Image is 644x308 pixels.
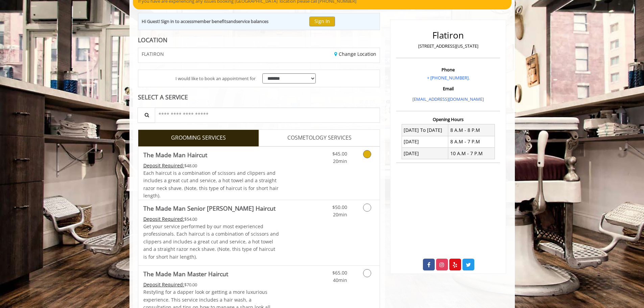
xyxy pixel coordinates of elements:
h3: Phone [398,67,498,72]
span: 20min [333,158,347,164]
b: The Made Man Haircut [143,150,207,160]
div: $48.00 [143,162,279,169]
b: The Made Man Master Haircut [143,269,228,279]
h2: Flatiron [398,30,498,40]
button: Service Search [138,108,155,123]
span: GROOMING SERVICES [171,134,226,142]
span: 40min [333,277,347,283]
span: FLATIRON [142,51,164,56]
div: $54.00 [143,215,279,223]
td: 10 A.M - 7 P.M [448,148,495,159]
b: The Made Man Senior [PERSON_NAME] Haircut [143,204,276,213]
b: member benefits [193,18,228,24]
td: [DATE] [402,136,448,147]
h3: Opening Hours [396,117,500,122]
p: Get your service performed by our most experienced professionals. Each haircut is a combination o... [143,223,279,261]
div: $70.00 [143,281,279,288]
p: [STREET_ADDRESS][US_STATE] [398,43,498,50]
a: Change Location [334,51,376,57]
b: service balances [236,18,268,24]
span: COSMETOLOGY SERVICES [287,134,352,142]
td: 8 A.M - 8 P.M [448,124,495,136]
span: This service needs some Advance to be paid before we block your appointment [143,216,184,222]
a: [EMAIL_ADDRESS][DOMAIN_NAME] [412,96,484,102]
span: This service needs some Advance to be paid before we block your appointment [143,281,184,288]
div: Hi Guest! Sign in to access and [142,18,268,25]
b: LOCATION [138,36,167,44]
span: Each haircut is a combination of scissors and clippers and includes a great cut and service, a ho... [143,170,279,199]
span: This service needs some Advance to be paid before we block your appointment [143,162,184,169]
span: 20min [333,211,347,218]
span: I would like to book an appointment for [175,75,256,82]
span: $65.00 [332,269,347,276]
td: 8 A.M - 7 P.M [448,136,495,147]
span: $45.00 [332,150,347,157]
td: [DATE] [402,148,448,159]
button: Sign In [309,17,335,26]
div: SELECT A SERVICE [138,94,380,100]
h3: Email [398,86,498,91]
span: $50.00 [332,204,347,210]
a: + [PHONE_NUMBER]. [427,75,470,81]
td: [DATE] To [DATE] [402,124,448,136]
